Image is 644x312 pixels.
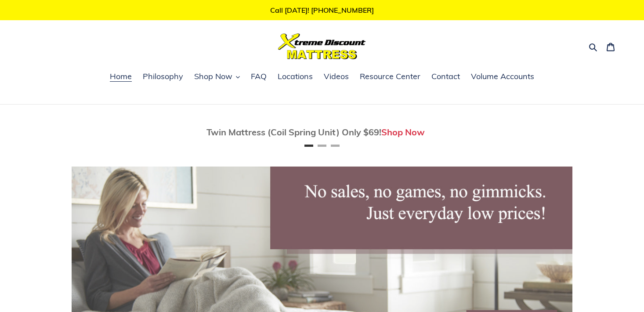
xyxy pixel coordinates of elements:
[251,71,267,82] span: FAQ
[143,71,183,82] span: Philosophy
[467,70,539,83] a: Volume Accounts
[273,70,317,83] a: Locations
[318,145,326,147] button: Page 2
[278,33,366,59] img: Xtreme Discount Mattress
[381,127,425,138] a: Shop Now
[304,145,313,147] button: Page 1
[427,70,464,83] a: Contact
[471,71,534,82] span: Volume Accounts
[360,71,420,82] span: Resource Center
[246,70,271,83] a: FAQ
[194,71,232,82] span: Shop Now
[319,70,353,83] a: Videos
[190,70,244,83] button: Shop Now
[138,70,188,83] a: Philosophy
[278,71,313,82] span: Locations
[355,70,425,83] a: Resource Center
[206,127,381,138] span: Twin Mattress (Coil Spring Unit) Only $69!
[431,71,460,82] span: Contact
[105,70,136,83] a: Home
[110,71,132,82] span: Home
[331,145,340,147] button: Page 3
[324,71,349,82] span: Videos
